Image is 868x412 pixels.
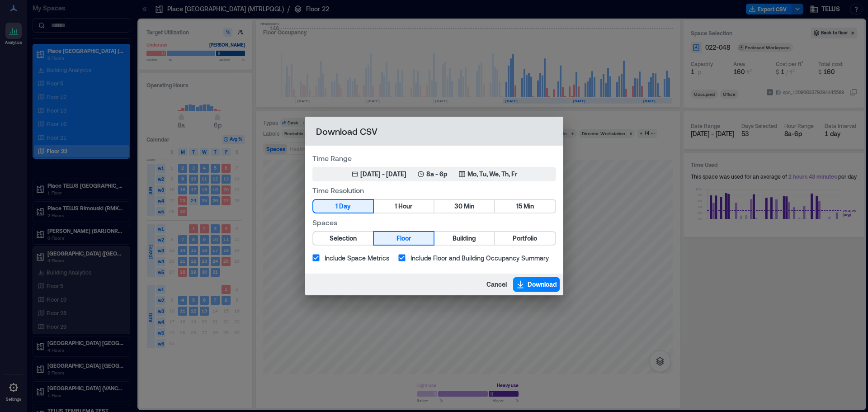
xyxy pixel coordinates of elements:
[360,170,406,179] div: [DATE] - [DATE]
[467,170,517,179] p: Mo, Tu, We, Th, Fr
[426,170,448,179] p: 8a - 6p
[312,167,556,181] button: [DATE] - [DATE]8a - 6pMo, Tu, We, Th, Fr
[305,117,563,146] h2: Download CSV
[312,153,556,163] label: Time Range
